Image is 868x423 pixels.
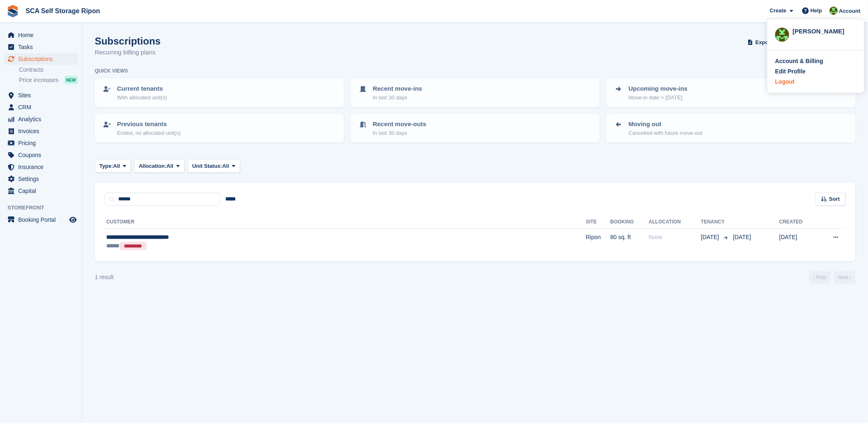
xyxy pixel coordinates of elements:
[95,48,161,57] p: Recurring billing plans
[139,162,166,170] span: Allocation:
[95,273,114,282] div: 1 result
[775,78,795,86] div: Logout
[373,129,426,137] p: In last 30 days
[192,162,222,170] span: Unit Status:
[810,271,831,284] a: Previous
[351,115,599,142] a: Recent move-outs In last 30 days
[775,67,806,76] div: Edit Profile
[701,216,730,229] th: Tenancy
[611,216,649,229] th: Booking
[701,233,721,242] span: [DATE]
[188,159,240,173] button: Unit Status: All
[105,216,586,229] th: Customer
[746,35,782,49] button: Export
[775,78,856,86] a: Logout
[607,79,855,106] a: Upcoming move-ins Move-in date > [DATE]
[4,125,78,137] a: menu
[808,271,857,284] nav: Page
[775,57,856,66] a: Account & Billing
[96,79,343,106] a: Current tenants With allocated unit(s)
[770,7,786,15] span: Create
[4,173,78,185] a: menu
[733,234,751,240] span: [DATE]
[18,53,68,65] span: Subscriptions
[117,94,167,102] p: With allocated unit(s)
[18,125,68,137] span: Invoices
[4,137,78,149] a: menu
[756,38,772,47] span: Export
[113,162,120,170] span: All
[351,79,599,106] a: Recent move-ins In last 30 days
[117,129,181,137] p: Ended, no allocated unit(s)
[18,214,68,226] span: Booking Portal
[779,216,818,229] th: Created
[629,94,688,102] p: Move-in date > [DATE]
[95,159,131,173] button: Type: All
[830,7,838,15] img: Kelly Neesham
[18,29,68,41] span: Home
[4,214,78,226] a: menu
[4,89,78,101] a: menu
[4,29,78,41] a: menu
[117,120,181,129] p: Previous tenants
[18,149,68,161] span: Coupons
[166,162,173,170] span: All
[18,41,68,53] span: Tasks
[18,101,68,113] span: CRM
[839,7,861,15] span: Account
[99,162,113,170] span: Type:
[18,161,68,173] span: Insurance
[4,149,78,161] a: menu
[4,41,78,53] a: menu
[775,57,824,66] div: Account & Billing
[18,185,68,197] span: Capital
[4,101,78,113] a: menu
[811,7,822,15] span: Help
[19,75,78,85] a: Price increases NEW
[779,229,818,255] td: [DATE]
[18,173,68,185] span: Settings
[96,115,343,142] a: Previous tenants Ended, no allocated unit(s)
[18,137,68,149] span: Pricing
[117,84,167,94] p: Current tenants
[373,84,422,94] p: Recent move-ins
[4,161,78,173] a: menu
[649,233,701,242] div: None
[19,66,78,74] a: Contracts
[64,76,78,84] div: NEW
[4,53,78,65] a: menu
[834,271,856,284] a: Next
[222,162,229,170] span: All
[68,215,78,225] a: Preview store
[629,120,702,129] p: Moving out
[7,5,19,17] img: stora-icon-8386f47178a22dfd0bd8f6a31ec36ba5ce8667c1dd55bd0f319d3a0aa187defe.svg
[4,113,78,125] a: menu
[4,185,78,197] a: menu
[19,76,58,84] span: Price increases
[95,35,161,47] h1: Subscriptions
[373,120,426,129] p: Recent move-outs
[775,67,856,76] a: Edit Profile
[829,195,840,203] span: Sort
[775,28,789,42] img: Kelly Neesham
[22,4,103,18] a: SCA Self Storage Ripon
[7,204,82,212] span: Storefront
[629,84,688,94] p: Upcoming move-ins
[586,229,611,255] td: Ripon
[134,159,185,173] button: Allocation: All
[793,27,856,34] div: [PERSON_NAME]
[629,129,702,137] p: Cancelled with future move-out
[18,113,68,125] span: Analytics
[586,216,611,229] th: Site
[18,89,68,101] span: Sites
[611,229,649,255] td: 80 sq. ft
[95,67,128,75] h6: Quick views
[607,115,855,142] a: Moving out Cancelled with future move-out
[373,94,422,102] p: In last 30 days
[649,216,701,229] th: Allocation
